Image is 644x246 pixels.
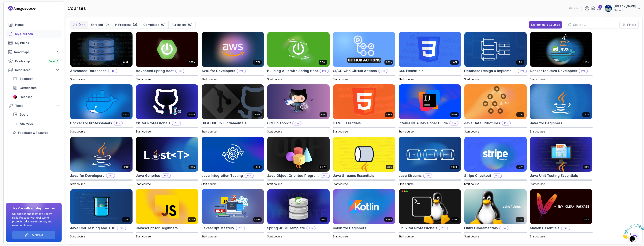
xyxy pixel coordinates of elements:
[530,68,577,74] h2: Docker for Java Developers
[584,218,589,221] p: 54m
[385,218,392,221] p: 4.64h
[70,182,85,186] span: Start course
[10,129,62,136] a: feedback
[333,173,374,178] h2: Java Streams Essentials
[614,8,636,12] p: Student
[529,21,562,29] button: Explore more Courses
[15,59,59,63] div: Bootcamp
[123,218,129,221] p: 2.75h
[104,22,109,27] div: (0)
[464,137,527,172] img: Stripe Checkout card
[14,50,59,54] div: Roadmaps
[136,78,151,81] span: Start course
[399,32,461,67] img: CSS Essentials card
[399,137,461,172] img: Java Streams card
[136,235,151,238] span: Start course
[464,130,479,133] span: Start course
[333,121,361,126] h2: HTML Essentials
[267,235,282,238] span: Start course
[70,130,85,133] span: Start course
[333,32,395,67] img: CI/CD with GitHub Actions card
[530,84,592,119] img: Java for Beginners card
[15,32,59,36] div: My Courses
[464,78,479,81] span: Start course
[6,102,62,109] button: Tools
[386,61,392,64] p: 2.63h
[188,22,192,27] div: (0)
[530,173,578,178] h2: Java Unit Testing Essentials
[143,22,159,27] p: Completed
[307,226,315,230] p: Pro
[10,111,62,118] a: board
[10,75,62,83] a: textbook
[569,6,578,10] p: 0 Points
[333,137,395,172] img: Java Streams Essentials card
[267,189,330,224] img: Spring JDBC Template card
[56,51,58,54] span: 7
[201,130,217,133] span: Start course
[464,84,527,119] img: Java Data Structures card
[293,121,301,125] p: Pro
[70,68,107,74] h2: Advanced Databases
[597,6,601,11] a: 1
[321,174,329,178] p: Pro
[464,68,516,74] h2: Database Design & Implementation
[2,2,3,5] span: 1
[201,225,234,231] h2: Javascript Mastery
[530,182,545,186] span: Start course
[333,84,395,119] img: HTML Essentials card
[583,113,589,116] p: 2.41h
[202,189,264,224] img: Javascript Mastery card
[333,130,348,133] span: Start course
[202,137,264,172] img: Java Integration Testing card
[70,21,88,29] button: All(44)
[399,235,414,238] span: Start course
[386,113,392,116] p: 1.84h
[189,218,195,221] p: 2.05h
[439,226,447,230] p: Pro
[333,189,395,224] img: Kotlin for Beginners card
[136,182,151,186] span: Start course
[267,130,282,133] span: Start course
[201,68,235,74] h2: AWS for Developers
[172,22,186,27] p: Purchases
[254,218,260,221] p: 4.58h
[117,226,126,230] p: Pro
[136,137,198,172] img: Java Generics card
[201,78,217,81] span: Start course
[106,174,115,178] p: Pro
[518,69,526,73] p: Pro
[10,120,62,127] a: analytics
[583,61,589,64] p: 1.45h
[140,21,168,29] button: Completed(0)
[136,32,198,67] img: Advanced Spring Boot card
[464,32,527,67] img: Database Design & Implementation card
[70,84,133,119] img: Docker For Professionals card
[70,225,115,231] h2: Java Unit Testing and TDD
[70,189,133,224] img: Java Unit Testing and TDD card
[387,166,392,169] p: 26m
[10,93,62,101] a: licenses
[518,113,523,116] p: 1.72h
[267,225,305,231] h2: Spring JDBC Template
[12,231,55,239] button: Try for free
[70,32,133,67] img: Advanced Databases card
[573,22,615,27] input: Search...
[190,166,195,169] p: 1.13h
[6,39,62,47] a: builds
[20,76,33,81] span: Textbook
[531,23,560,27] div: Explore more Courses
[627,22,636,27] p: Filters
[517,218,523,221] p: 6.00h
[172,121,181,125] p: Pro
[333,182,348,186] span: Start course
[620,222,644,240] iframe: chat widget
[399,78,414,81] span: Start course
[6,48,62,56] a: roadmaps
[267,68,318,74] h2: Building APIs with Spring Boot
[464,182,479,186] span: Start course
[6,30,62,38] a: courses
[161,22,165,27] div: (0)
